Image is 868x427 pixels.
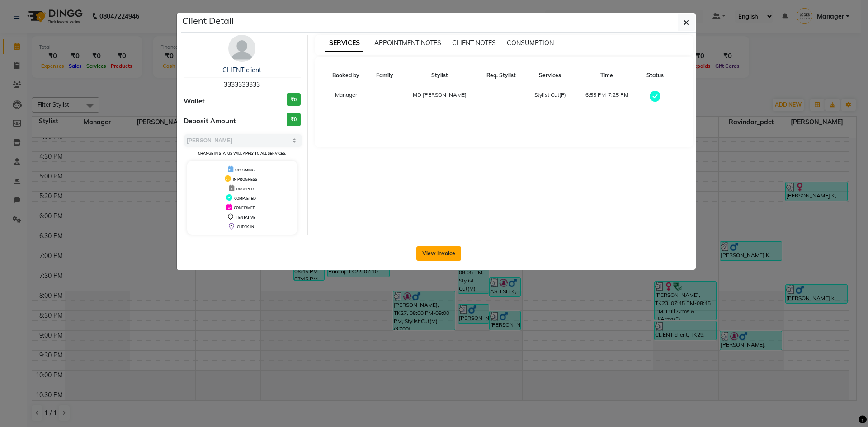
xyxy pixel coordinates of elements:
[237,225,254,229] span: CHECK-IN
[575,85,638,108] td: 6:55 PM-7:25 PM
[287,113,301,126] h3: ₹0
[413,91,467,98] span: MD [PERSON_NAME]
[530,91,570,99] div: Stylist Cut(F)
[234,206,255,210] span: CONFIRMED
[477,66,525,85] th: Req. Stylist
[224,80,260,89] span: 3333333333
[234,196,256,201] span: COMPLETED
[401,66,478,85] th: Stylist
[228,35,255,62] img: avatar
[324,85,368,108] td: Manager
[325,35,363,52] span: SERVICES
[184,116,236,127] span: Deposit Amount
[639,66,672,85] th: Status
[324,66,368,85] th: Booked by
[452,39,496,47] span: CLIENT NOTES
[525,66,575,85] th: Services
[287,93,301,106] h3: ₹0
[368,66,401,85] th: Family
[374,39,441,47] span: APPOINTMENT NOTES
[198,151,286,155] small: Change in status will apply to all services.
[233,177,257,182] span: IN PROGRESS
[182,14,234,28] h5: Client Detail
[222,66,261,74] a: CLIENT client
[368,85,401,108] td: -
[236,187,254,191] span: DROPPED
[184,96,205,107] span: Wallet
[507,39,554,47] span: CONSUMPTION
[235,168,255,172] span: UPCOMING
[236,215,255,220] span: TENTATIVE
[477,85,525,108] td: -
[575,66,638,85] th: Time
[416,246,461,261] button: View Invoice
